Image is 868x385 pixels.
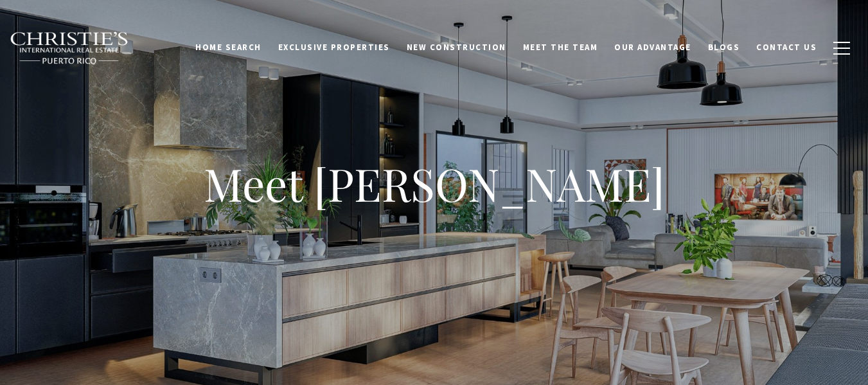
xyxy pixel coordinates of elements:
[187,35,270,60] a: Home Search
[270,35,398,60] a: Exclusive Properties
[515,35,607,60] a: Meet the Team
[756,42,817,53] span: Contact Us
[614,42,691,53] span: Our Advantage
[278,42,390,53] span: Exclusive Properties
[708,42,740,53] span: Blogs
[204,159,665,208] h1: Meet [PERSON_NAME]
[10,31,129,65] img: Christie's International Real Estate black text logo
[398,35,515,60] a: New Construction
[606,35,700,60] a: Our Advantage
[700,35,748,60] a: Blogs
[407,42,506,53] span: New Construction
